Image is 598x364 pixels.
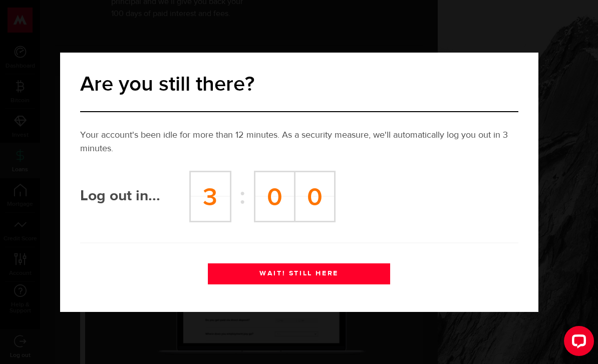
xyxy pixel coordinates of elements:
[80,129,518,156] p: Your account's been idle for more than 12 minutes. As a security measure, we'll automatically log...
[208,263,391,284] button: WAIT! STILL HERE
[254,171,294,221] td: 0
[230,171,254,221] td: :
[190,171,230,221] td: 3
[294,171,335,221] td: 0
[556,322,598,364] iframe: LiveChat chat widget
[80,72,518,98] h2: Are you still there?
[80,190,190,202] h2: Log out in...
